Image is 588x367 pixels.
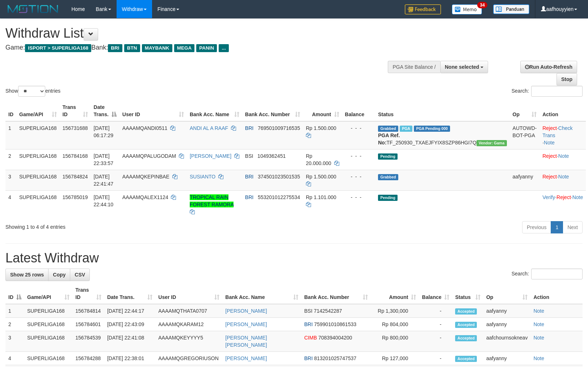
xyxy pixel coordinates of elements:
a: SUSIANTO [190,174,215,180]
span: Accepted [455,356,477,362]
a: Stop [556,73,577,85]
a: Reject [542,174,557,180]
span: Rp 20.000.000 [306,153,331,166]
a: Reject [542,125,557,131]
td: aafyanny [510,170,540,190]
th: Trans ID: activate to sort column ascending [72,283,104,304]
td: aafyanny [483,304,530,318]
td: SUPERLIGA168 [16,170,60,190]
span: BSI [245,153,253,159]
a: [PERSON_NAME] [190,153,231,159]
td: · [539,170,586,190]
div: PGA Site Balance / [388,61,440,73]
th: Balance [342,101,375,121]
span: ISPORT > SUPERLIGA168 [25,44,91,52]
td: - [419,304,452,318]
span: BSI [304,308,312,314]
th: Op: activate to sort column ascending [483,283,530,304]
span: Copy [53,272,66,278]
span: Pending [378,153,398,160]
th: ID: activate to sort column descending [5,283,24,304]
td: [DATE] 22:44:17 [104,304,155,318]
td: [DATE] 22:38:01 [104,352,155,365]
a: Check Trans [542,125,572,138]
th: User ID: activate to sort column ascending [119,101,187,121]
a: CSV [70,269,90,281]
label: Show entries [5,86,60,97]
span: MEGA [174,44,195,52]
th: Balance: activate to sort column ascending [419,283,452,304]
a: Note [533,355,544,361]
span: BTN [124,44,140,52]
a: Copy [48,269,70,281]
td: AAAAMQKEYYYY5 [155,331,222,352]
td: 156784288 [72,352,104,365]
a: Next [563,221,583,233]
th: Amount: activate to sort column ascending [303,101,342,121]
span: 34 [477,2,487,8]
span: 156785019 [63,194,88,200]
td: aafchournsokneav [483,331,530,352]
img: Feedback.jpg [405,4,441,14]
a: Note [533,308,544,314]
div: - - - [345,173,373,180]
td: 156784539 [72,331,104,352]
a: Reject [556,194,571,200]
span: Rp 1.500.000 [306,174,336,180]
span: Copy 708394004200 to clipboard [318,335,352,341]
td: Rp 1,300,000 [371,304,419,318]
span: AAAAMQKEPINBAE [122,174,169,180]
b: PGA Ref. No: [378,132,400,145]
h1: Latest Withdraw [5,251,583,265]
a: 1 [551,221,563,233]
div: - - - [345,125,373,132]
span: [DATE] 22:44:10 [94,194,114,207]
td: TF_250930_TXAEJFYIX8SZP86HGI7Q [375,121,509,149]
td: 4 [5,352,24,365]
td: 3 [5,331,24,352]
a: Note [533,335,544,341]
img: panduan.png [493,4,529,14]
div: - - - [345,194,373,201]
td: AAAAMQKARAM12 [155,318,222,331]
td: SUPERLIGA168 [16,149,60,170]
td: SUPERLIGA168 [24,352,72,365]
button: None selected [440,61,488,73]
td: SUPERLIGA168 [24,304,72,318]
a: [PERSON_NAME] [225,308,267,314]
td: aafyanny [483,318,530,331]
span: Grabbed [378,174,398,180]
a: Note [544,140,555,145]
td: - [419,331,452,352]
a: Note [533,321,544,327]
img: Button%20Memo.svg [452,4,482,14]
span: Copy 7142542287 to clipboard [314,308,342,314]
span: PANIN [196,44,217,52]
span: BRI [245,194,253,200]
span: Accepted [455,335,477,341]
td: SUPERLIGA168 [24,318,72,331]
td: 2 [5,318,24,331]
th: Bank Acc. Name: activate to sort column ascending [187,101,242,121]
div: - - - [345,152,373,160]
th: Date Trans.: activate to sort column ascending [104,283,155,304]
span: Copy 1049362451 to clipboard [257,153,286,159]
td: - [419,352,452,365]
span: BRI [245,174,253,180]
span: AAAAMQALEX1124 [122,194,168,200]
td: - [419,318,452,331]
td: Rp 127,000 [371,352,419,365]
th: Status [375,101,509,121]
span: None selected [445,64,479,70]
span: Copy 374501023501535 to clipboard [258,174,300,180]
div: Showing 1 to 4 of 4 entries [5,220,240,231]
span: Accepted [455,322,477,328]
span: Grabbed [378,126,398,132]
th: Amount: activate to sort column ascending [371,283,419,304]
th: Bank Acc. Number: activate to sort column ascending [242,101,303,121]
td: SUPERLIGA168 [16,190,60,218]
td: AAAAMQGREGORIUSON [155,352,222,365]
span: [DATE] 22:33:57 [94,153,114,166]
td: AUTOWD-BOT-PGA [510,121,540,149]
a: Previous [522,221,551,233]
